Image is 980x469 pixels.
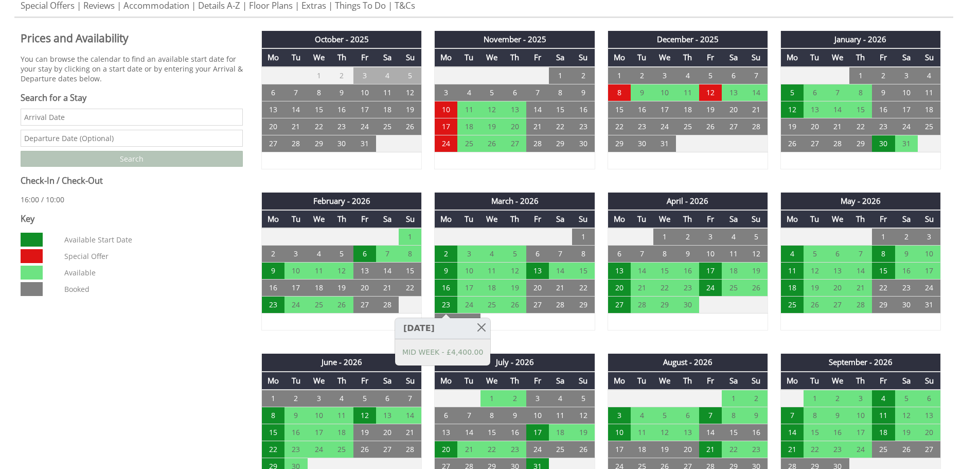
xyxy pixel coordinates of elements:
[399,228,421,246] td: 1
[608,135,630,152] td: 29
[631,118,653,135] td: 23
[872,263,895,280] td: 15
[849,263,872,280] td: 14
[631,246,653,263] td: 7
[480,280,503,297] td: 18
[330,67,353,84] td: 2
[745,48,768,66] th: Su
[376,101,399,118] td: 18
[435,263,457,280] td: 9
[308,246,330,263] td: 4
[457,263,480,280] td: 10
[402,347,483,358] a: MID WEEK - £4,400.00
[722,263,744,280] td: 18
[780,31,940,48] th: January - 2026
[895,228,918,246] td: 2
[353,67,376,84] td: 3
[526,263,549,280] td: 13
[676,263,699,280] td: 16
[262,48,284,66] th: Mo
[262,31,422,48] th: October - 2025
[572,210,595,228] th: Su
[608,246,630,263] td: 6
[780,84,803,101] td: 5
[745,263,768,280] td: 19
[745,101,768,118] td: 21
[699,246,722,263] td: 10
[480,118,503,135] td: 19
[895,84,918,101] td: 10
[780,193,940,210] th: May - 2026
[435,246,457,263] td: 2
[780,48,803,66] th: Mo
[826,246,849,263] td: 6
[284,210,307,228] th: Tu
[699,228,722,246] td: 3
[526,48,549,66] th: Fr
[21,195,243,204] p: 16:00 / 10:00
[284,135,307,152] td: 28
[353,280,376,297] td: 20
[308,280,330,297] td: 18
[631,67,653,84] td: 2
[503,280,526,297] td: 19
[503,135,526,152] td: 27
[503,48,526,66] th: Th
[804,84,826,101] td: 6
[826,210,849,228] th: We
[780,101,803,118] td: 12
[722,246,744,263] td: 11
[21,92,243,103] h3: Search for a Stay
[653,48,676,66] th: We
[608,101,630,118] td: 15
[676,246,699,263] td: 9
[918,263,940,280] td: 17
[849,118,872,135] td: 22
[330,263,353,280] td: 12
[330,84,353,101] td: 9
[284,263,307,280] td: 10
[262,84,284,101] td: 6
[676,84,699,101] td: 11
[353,48,376,66] th: Fr
[330,246,353,263] td: 5
[376,84,399,101] td: 11
[399,48,421,66] th: Su
[549,101,572,118] td: 15
[549,84,572,101] td: 8
[480,135,503,152] td: 26
[21,109,243,126] input: Arrival Date
[330,210,353,228] th: Th
[526,246,549,263] td: 6
[722,280,744,297] td: 25
[699,118,722,135] td: 26
[399,246,421,263] td: 8
[722,67,744,84] td: 6
[262,263,284,280] td: 9
[745,84,768,101] td: 14
[503,263,526,280] td: 12
[676,228,699,246] td: 2
[872,84,895,101] td: 9
[435,193,595,210] th: March - 2026
[780,280,803,297] td: 18
[308,210,330,228] th: We
[435,84,457,101] td: 3
[631,84,653,101] td: 9
[722,48,744,66] th: Sa
[399,280,421,297] td: 22
[353,210,376,228] th: Fr
[804,118,826,135] td: 20
[608,67,630,84] td: 1
[572,48,595,66] th: Su
[849,67,872,84] td: 1
[353,118,376,135] td: 24
[21,175,243,186] h3: Check-In / Check-Out
[353,84,376,101] td: 10
[572,228,595,246] td: 1
[826,101,849,118] td: 14
[503,246,526,263] td: 5
[780,210,803,228] th: Mo
[653,135,676,152] td: 31
[308,118,330,135] td: 22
